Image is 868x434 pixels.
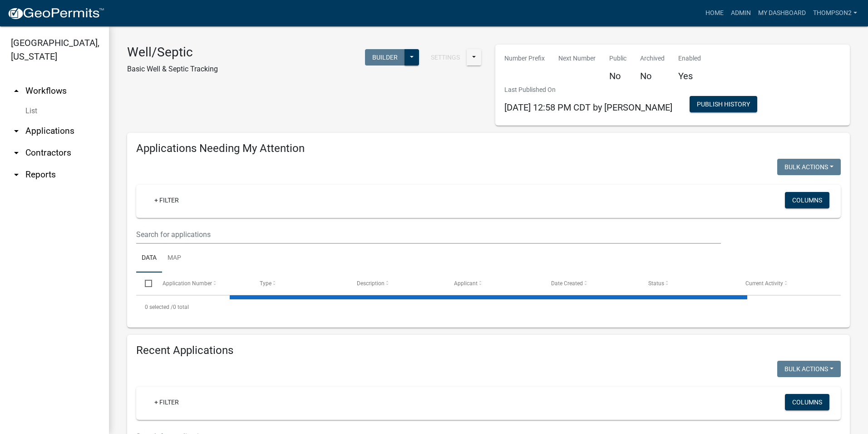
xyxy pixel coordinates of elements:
datatable-header-cell: Description [348,273,445,294]
i: arrow_drop_down [11,169,22,180]
datatable-header-cell: Status [640,273,737,294]
span: Type [260,280,271,287]
p: Archived [640,54,665,63]
a: My Dashboard [755,5,809,22]
p: Enabled [678,54,701,63]
h3: Well/Septic [127,45,218,60]
span: Status [648,280,664,287]
button: Bulk Actions [777,159,841,175]
div: 0 total [136,296,841,318]
h4: Recent Applications [136,344,841,357]
h5: No [640,71,665,81]
h4: Applications Needing My Attention [136,142,841,155]
a: Home [702,5,727,22]
datatable-header-cell: Type [251,273,348,294]
a: Thompson2 [809,5,861,22]
a: Map [162,244,187,273]
span: Date Created [551,280,583,287]
span: Description [357,280,385,287]
p: Next Number [558,54,596,63]
span: 0 selected / [145,304,173,310]
i: arrow_drop_down [11,126,22,136]
i: arrow_drop_down [11,147,22,158]
datatable-header-cell: Current Activity [737,273,834,294]
span: Applicant [454,280,478,287]
span: [DATE] 12:58 PM CDT by [PERSON_NAME] [504,102,672,113]
p: Public [609,54,626,63]
p: Last Published On [504,85,672,95]
span: Application Number [163,280,212,287]
p: Basic Well & Septic Tracking [127,64,218,75]
h5: No [609,71,626,81]
datatable-header-cell: Date Created [542,273,640,294]
span: Current Activity [745,280,783,287]
datatable-header-cell: Select [136,273,153,294]
button: Publish History [690,96,757,112]
h5: Yes [678,71,701,81]
input: Search for applications [136,225,721,244]
wm-modal-confirm: Workflow Publish History [690,101,757,109]
button: Columns [785,192,829,208]
button: Columns [785,394,829,410]
button: Settings [424,49,467,66]
a: + Filter [147,394,186,410]
button: Bulk Actions [777,361,841,377]
datatable-header-cell: Application Number [153,273,251,294]
a: Data [136,244,162,273]
datatable-header-cell: Applicant [445,273,542,294]
p: Number Prefix [504,54,545,63]
i: arrow_drop_up [11,86,22,96]
a: Admin [727,5,755,22]
a: + Filter [147,192,186,208]
button: Builder [365,49,405,66]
